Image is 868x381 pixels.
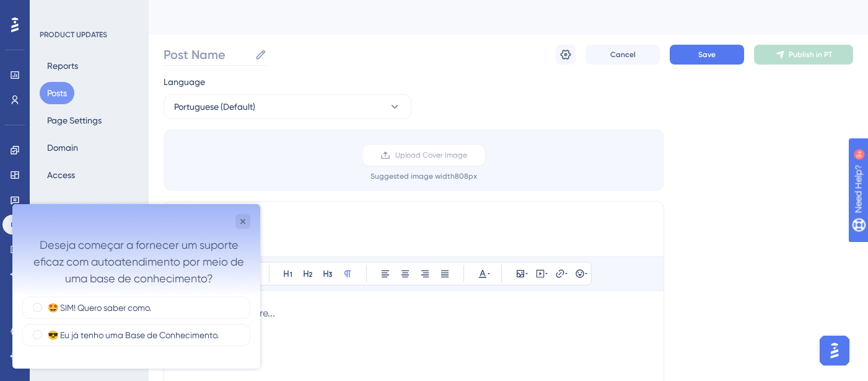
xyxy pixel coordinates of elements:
[164,74,205,89] span: Language
[40,55,85,77] button: Reports
[179,222,649,241] input: Post Title
[84,6,92,16] div: 9+
[40,30,107,40] div: PRODUCT UPDATES
[29,3,77,18] span: Need Help?
[164,46,250,63] input: Post Name
[816,332,853,369] iframe: UserGuiding AI Assistant Launcher
[164,94,411,119] button: Portuguese (Default)
[174,99,255,114] span: Portuguese (Default)
[40,137,85,159] button: Domain
[698,50,716,60] span: Save
[585,45,660,65] button: Cancel
[40,109,109,132] button: Page Settings
[40,164,82,186] button: Access
[370,171,477,181] div: Suggested image width 808 px
[670,45,744,65] button: Save
[12,204,260,369] iframe: UserGuiding Survey
[789,50,832,60] span: Publish in PT
[754,45,853,65] button: Publish in PT
[40,82,74,104] button: Posts
[610,50,636,60] span: Cancel
[395,150,467,160] span: Upload Cover Image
